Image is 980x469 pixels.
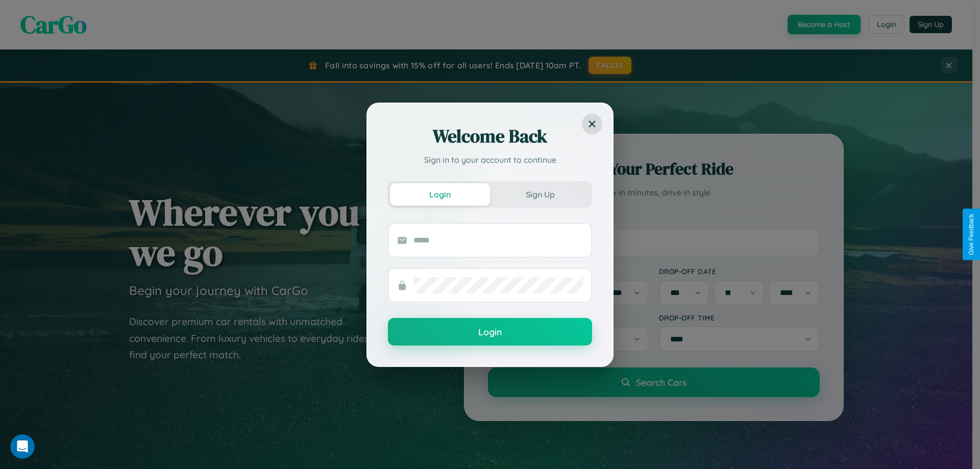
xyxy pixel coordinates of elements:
[388,154,592,166] p: Sign in to your account to continue
[968,214,975,255] div: Give Feedback
[388,124,592,149] h2: Welcome Back
[388,318,592,345] button: Login
[490,183,590,206] button: Sign Up
[390,183,490,206] button: Login
[10,434,35,459] iframe: Intercom live chat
